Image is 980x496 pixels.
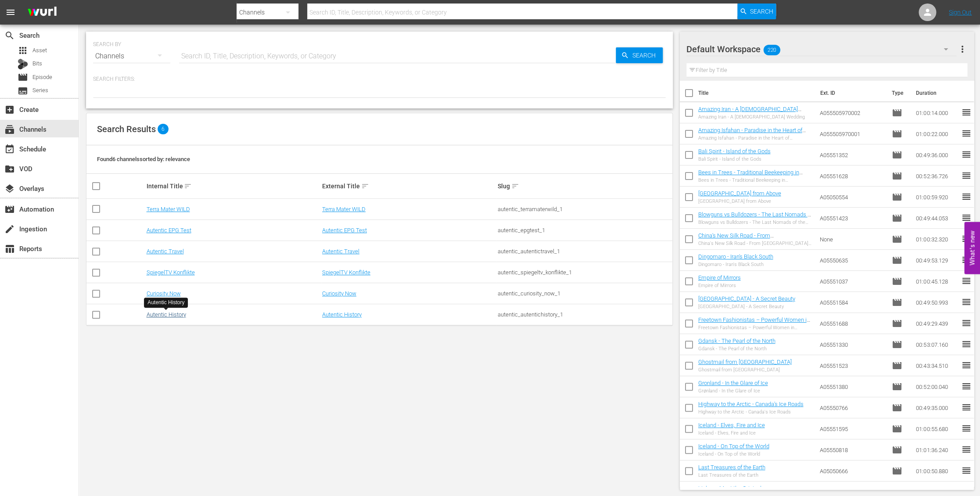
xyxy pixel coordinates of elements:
[698,359,792,365] a: Ghostmail from [GEOGRAPHIC_DATA]
[912,418,961,439] td: 01:00:55.680
[961,360,971,370] span: reorder
[184,182,192,190] span: sort
[4,124,15,135] span: Channels
[698,262,773,267] div: Dingomaro - Iran's Black South
[892,129,902,139] span: Episode
[698,316,810,330] a: Freetown Fashionistas – Powerful Women in [GEOGRAPHIC_DATA]
[961,107,971,118] span: reorder
[892,276,902,287] span: Episode
[892,255,902,266] span: Episode
[750,4,773,19] span: Search
[892,445,902,455] span: Episode
[629,47,663,63] span: Search
[961,128,971,139] span: reorder
[32,59,42,68] span: Bits
[146,206,190,212] a: Terra Mater WILD
[93,44,170,68] div: Channels
[912,439,961,460] td: 01:01:36.240
[816,187,889,208] td: A05050554
[498,269,671,276] div: autentic_spiegeltv_konflikte_1
[912,208,961,229] td: 00:49:44.053
[698,156,771,162] div: Bali Spirit - Island of the Gods
[816,439,889,460] td: A05550818
[322,227,367,234] a: Autentic EPG Test
[892,424,902,434] span: Episode
[892,108,902,118] span: Episode
[961,212,971,223] span: reorder
[961,170,971,181] span: reorder
[911,81,963,105] th: Duration
[816,292,889,313] td: A05551584
[322,311,362,318] a: Autentic History
[763,41,780,59] span: 220
[912,397,961,418] td: 00:49:35.000
[961,255,971,265] span: reorder
[698,338,775,344] a: Gdansk - The Pearl of the North
[816,208,889,229] td: A05551423
[961,297,971,307] span: reorder
[912,355,961,376] td: 00:43:34.510
[961,465,971,476] span: reorder
[698,148,771,155] a: Bali Spirit - Island of the Gods
[698,106,801,119] a: Amazing Iran - A [DEMOGRAPHIC_DATA] Wedding
[616,47,663,63] button: Search
[961,149,971,160] span: reorder
[498,181,671,191] div: Slug
[698,388,768,394] div: Grønland - In the Glare of Ice
[32,46,47,55] span: Asset
[892,234,902,244] span: Episode
[892,150,902,160] span: Episode
[698,295,795,302] a: [GEOGRAPHIC_DATA] - A Secret Beauty
[698,401,804,407] a: Highway to the Arctic - Canada's Ice Roads
[698,253,773,260] a: Dingomaro - Iran's Black South
[912,144,961,165] td: 00:49:36.000
[698,232,812,245] a: China's New Silk Road - From [GEOGRAPHIC_DATA] to [GEOGRAPHIC_DATA]
[97,124,156,134] span: Search Results
[4,144,15,155] span: Schedule
[912,334,961,355] td: 00:53:07.160
[498,248,671,255] div: autentic_autentictravel_1
[322,248,359,255] a: Autentic Travel
[698,81,815,105] th: Title
[698,114,813,120] div: Amazing Iran - A [DEMOGRAPHIC_DATA] Wedding
[949,9,972,16] a: Sign Out
[892,403,902,413] span: Episode
[892,318,902,329] span: Episode
[961,339,971,349] span: reorder
[912,376,961,397] td: 00:52:00.040
[4,204,15,215] span: Automation
[912,165,961,187] td: 00:52:36.726
[32,73,52,82] span: Episode
[21,2,63,23] img: ans4CAIJ8jUAAAAAAAAAAAAAAAAAAAAAAAAgQb4GAAAAAAAAAAAAAAAAAAAAAAAAJMjXAAAAAAAAAAAAAAAAAAAAAAAAgAT5G...
[892,213,902,223] span: Episode
[146,290,180,297] a: Curiosity Now
[961,276,971,286] span: reorder
[498,206,671,212] div: autentic_terramaterwild_1
[698,127,806,140] a: Amazing Isfahan - Paradise in the Heart of [GEOGRAPHIC_DATA]
[816,313,889,334] td: A05551688
[146,227,191,234] a: Autentic EPG Test
[912,292,961,313] td: 00:49:50.993
[961,318,971,328] span: reorder
[146,181,319,191] div: Internal Title
[698,325,813,331] div: Freetown Fashionistas – Powerful Women in [GEOGRAPHIC_DATA]
[18,72,28,83] span: Episode
[146,269,194,276] a: SpiegelTV Konflikte
[698,346,775,352] div: Gdansk - The Pearl of the North
[961,402,971,413] span: reorder
[4,30,15,41] span: Search
[698,241,813,246] div: China's New Silk Road - From [GEOGRAPHIC_DATA] to [GEOGRAPHIC_DATA]
[698,409,804,415] div: Highway to the Arctic - Canada's Ice Roads
[698,169,803,182] a: Bees in Trees - Traditional Beekeeping in [GEOGRAPHIC_DATA]
[4,244,15,254] span: Reports
[698,367,792,373] div: Ghostmail from [GEOGRAPHIC_DATA]
[698,472,765,478] div: Last Treasures of the Earth
[146,311,186,318] a: Autentic History
[912,313,961,334] td: 00:49:29.439
[816,334,889,355] td: A05551330
[892,171,902,181] span: Episode
[93,75,666,83] p: Search Filters:
[912,271,961,292] td: 01:00:45.128
[698,211,812,224] a: Blowguns vs Bulldozers - The Last Nomads of the [GEOGRAPHIC_DATA]
[961,381,971,392] span: reorder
